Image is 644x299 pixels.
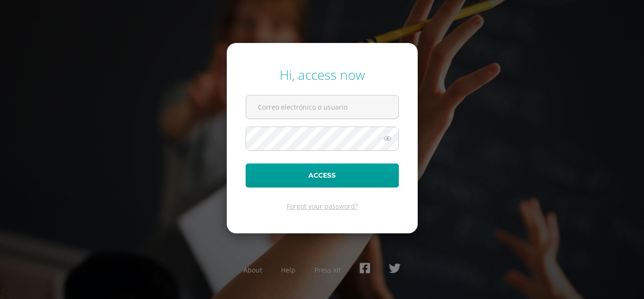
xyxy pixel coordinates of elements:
[281,265,296,274] a: Help
[314,265,341,274] a: Press kit
[246,163,399,188] button: Access
[246,95,398,119] input: Correo electrónico o usuario
[287,202,358,211] a: Forgot your password?
[246,66,399,84] div: Hi, access now
[243,265,262,274] a: About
